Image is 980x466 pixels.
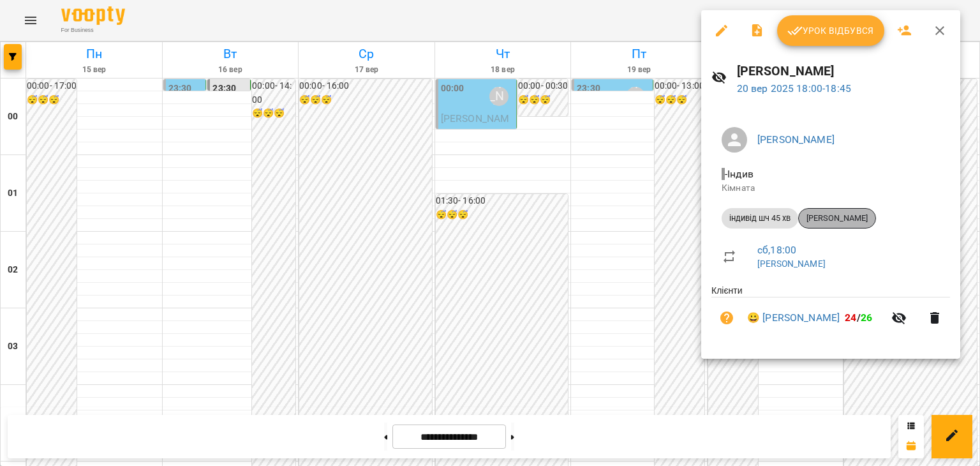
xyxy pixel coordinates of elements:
span: [PERSON_NAME] [799,213,875,224]
a: [PERSON_NAME] [757,133,835,146]
a: 😀 [PERSON_NAME] [747,310,840,326]
button: Візит ще не сплачено. Додати оплату? [711,303,742,333]
a: 20 вер 2025 18:00-18:45 [737,82,851,94]
span: 24 [845,312,856,324]
ul: Клієнти [711,284,950,343]
h6: [PERSON_NAME] [737,61,950,81]
p: Кімната [722,182,940,195]
a: сб , 18:00 [757,244,796,256]
div: [PERSON_NAME] [798,208,876,229]
span: індивід шч 45 хв [722,213,798,224]
b: / [845,312,872,324]
span: 26 [861,312,872,324]
span: - Індив [722,168,756,180]
button: Урок відбувся [777,15,884,46]
span: Урок відбувся [787,23,874,38]
a: [PERSON_NAME] [757,259,826,269]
